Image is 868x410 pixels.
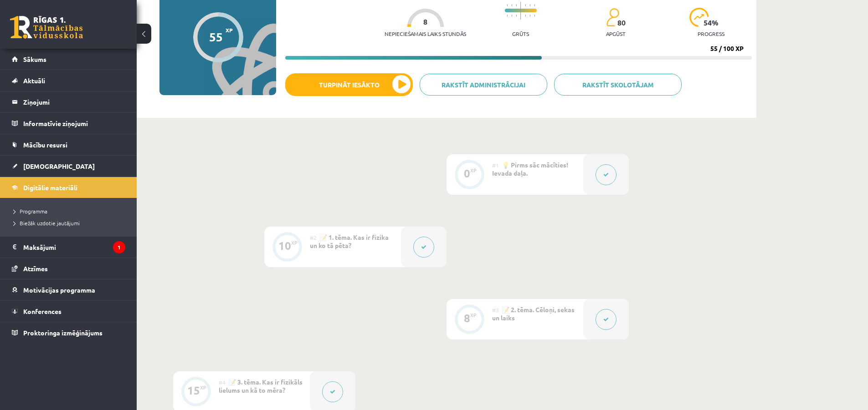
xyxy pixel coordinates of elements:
img: icon-short-line-57e1e144782c952c97e751825c79c345078a6d821885a25fce030b3d8c18986b.svg [534,15,535,17]
span: Programma [14,208,47,215]
img: icon-short-line-57e1e144782c952c97e751825c79c345078a6d821885a25fce030b3d8c18986b.svg [507,15,508,17]
a: Rīgas 1. Tālmācības vidusskola [10,16,83,39]
span: XP [226,27,233,33]
a: Programma [14,207,128,215]
span: Motivācijas programma [23,286,95,294]
a: Mācību resursi [12,134,125,155]
img: icon-short-line-57e1e144782c952c97e751825c79c345078a6d821885a25fce030b3d8c18986b.svg [534,4,535,6]
div: 8 [464,314,470,322]
legend: Informatīvie ziņojumi [23,113,125,134]
span: Biežāk uzdotie jautājumi [14,219,80,227]
i: 1 [113,241,125,253]
span: Digitālie materiāli [23,183,77,192]
span: Konferences [23,307,62,315]
p: Nepieciešamais laiks stundās [385,30,466,37]
img: icon-short-line-57e1e144782c952c97e751825c79c345078a6d821885a25fce030b3d8c18986b.svg [529,15,530,17]
img: icon-long-line-d9ea69661e0d244f92f715978eff75569469978d946b2353a9bb055b3ed8787d.svg [520,2,521,20]
img: icon-short-line-57e1e144782c952c97e751825c79c345078a6d821885a25fce030b3d8c18986b.svg [525,15,526,17]
span: 📝 1. tēma. Kas ir fizika un ko tā pēta? [310,233,389,249]
span: 80 [617,19,626,27]
div: XP [470,168,477,173]
div: 10 [278,242,291,250]
p: apgūst [606,30,626,37]
a: Biežāk uzdotie jautājumi [14,219,128,227]
span: #4 [219,379,226,386]
span: Aktuāli [23,76,45,85]
p: progress [698,30,724,37]
a: Digitālie materiāli [12,177,125,198]
span: 54 % [704,19,719,27]
span: Sākums [23,55,46,63]
div: XP [291,240,298,245]
button: Turpināt iesākto [285,73,413,96]
img: icon-short-line-57e1e144782c952c97e751825c79c345078a6d821885a25fce030b3d8c18986b.svg [525,4,526,6]
a: Ziņojumi [12,91,125,112]
img: icon-short-line-57e1e144782c952c97e751825c79c345078a6d821885a25fce030b3d8c18986b.svg [511,15,512,17]
div: 0 [464,169,470,177]
a: Atzīmes [12,258,125,279]
img: icon-short-line-57e1e144782c952c97e751825c79c345078a6d821885a25fce030b3d8c18986b.svg [507,4,508,6]
a: Konferences [12,301,125,322]
img: students-c634bb4e5e11cddfef0936a35e636f08e4e9abd3cc4e673bd6f9a4125e45ecb1.svg [606,8,619,27]
a: [DEMOGRAPHIC_DATA] [12,156,125,177]
a: Informatīvie ziņojumi [12,113,125,134]
img: icon-progress-161ccf0a02000e728c5f80fcf4c31c7af3da0e1684b2b1d7c360e028c24a22f1.svg [689,8,709,27]
span: 8 [423,18,427,26]
span: #2 [310,234,317,241]
span: #3 [492,306,499,314]
span: 💡 Pirms sāc mācīties! Ievada daļa. [492,161,568,177]
img: icon-short-line-57e1e144782c952c97e751825c79c345078a6d821885a25fce030b3d8c18986b.svg [529,4,530,6]
img: icon-short-line-57e1e144782c952c97e751825c79c345078a6d821885a25fce030b3d8c18986b.svg [511,4,512,6]
span: 📝 2. tēma. Cēloņi, sekas un laiks [492,305,575,322]
a: Rakstīt skolotājam [554,74,682,96]
div: 15 [187,386,200,395]
span: [DEMOGRAPHIC_DATA] [23,162,95,170]
a: Maksājumi1 [12,237,125,258]
p: Grūts [512,30,529,37]
a: Proktoringa izmēģinājums [12,322,125,343]
legend: Maksājumi [23,237,125,258]
span: #1 [492,162,499,169]
span: Proktoringa izmēģinājums [23,329,103,337]
span: Mācību resursi [23,141,67,149]
a: Rakstīt administrācijai [420,74,547,96]
a: Aktuāli [12,70,125,91]
a: Motivācijas programma [12,279,125,300]
a: Sākums [12,49,125,70]
div: 55 [209,30,223,44]
img: icon-short-line-57e1e144782c952c97e751825c79c345078a6d821885a25fce030b3d8c18986b.svg [516,4,517,6]
div: XP [470,313,477,318]
img: icon-short-line-57e1e144782c952c97e751825c79c345078a6d821885a25fce030b3d8c18986b.svg [516,15,517,17]
span: 📝 3. tēma. Kas ir fizikāls lielums un kā to mēra? [219,378,303,394]
div: XP [200,385,206,390]
legend: Ziņojumi [23,91,125,112]
span: Atzīmes [23,264,48,273]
